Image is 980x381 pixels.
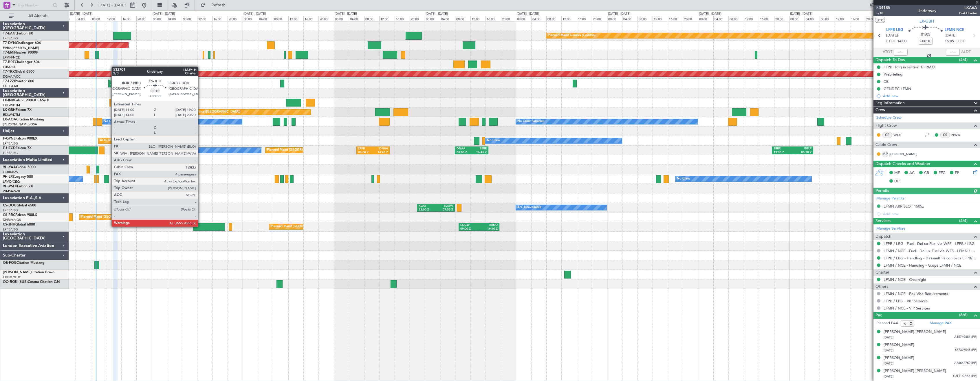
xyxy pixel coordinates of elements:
div: 08:00 [364,16,379,21]
div: Prebriefing [884,72,902,77]
div: EGLF [792,147,811,151]
span: All Aircraft [15,14,61,18]
span: T7-EMI [3,51,14,54]
div: EGGW [460,223,479,227]
a: LFMN / NCE - Handling - G.ops LFMN / NCE [884,263,961,268]
div: 16:00 [850,16,865,21]
span: [DATE] [884,348,893,353]
div: GENDEC LFMN [884,86,911,91]
span: Flight Crew [875,122,897,129]
div: KRNO [479,223,498,227]
div: 16:00 [486,16,501,21]
span: Refresh [206,3,231,7]
div: AOG Maint Hyères ([GEOGRAPHIC_DATA]-[GEOGRAPHIC_DATA]) [100,136,198,145]
a: 9H-YAAGlobal 5000 [3,166,36,169]
a: LFPB / LBG - Handling - Dassault Falcon Svcs LFPB/LBG [884,256,977,261]
a: EVRA/[PERSON_NAME] [3,46,39,50]
span: OO-ROK (SUB) [3,280,28,284]
a: [PERSON_NAME] [889,151,917,157]
div: 20:00 [136,16,151,21]
label: Planned PAX [876,320,898,326]
span: AC [909,170,915,176]
div: 20:00 [318,16,334,21]
span: FFC [939,170,945,176]
a: Manage PAX [930,320,952,326]
a: F-HECDFalcon 7X [3,146,32,150]
a: Manage Services [876,226,905,232]
span: LX-GBH [919,18,934,24]
div: No Crew Sabadell [517,117,544,126]
span: Dispatch To-Dos [875,57,905,63]
div: 04:00 [349,16,364,21]
span: LFMN NCE [945,27,964,33]
span: [DATE] [884,335,893,340]
span: 9H-LPZ [3,175,14,179]
a: LFPB/LBG [3,141,18,146]
a: [PERSON_NAME]/QSA [3,122,37,127]
button: UTC [875,18,885,23]
div: 16:00 [303,16,318,21]
div: CB [884,79,889,84]
a: T7-BREChallenger 604 [3,61,40,64]
span: Services [875,218,891,224]
a: EDDM/MUC [3,275,21,279]
div: 08:00 [455,16,470,21]
div: [DATE] - [DATE] [426,12,448,17]
a: LX-AOACitation Mustang [3,118,44,121]
div: 20:00 [410,16,425,21]
div: EGTK [125,80,140,84]
span: (4/4) [959,57,968,63]
a: Schedule Crew [876,115,902,121]
a: OO-ROK (SUB)Cessna Citation CJ4 [3,280,60,284]
div: [PERSON_NAME] [884,342,914,348]
span: A15749884 (PP) [954,335,977,340]
div: KLAX [419,204,436,208]
div: [PERSON_NAME] [PERSON_NAME] [884,329,946,335]
a: OE-FOGCitation Mustang [3,261,45,265]
div: [PERSON_NAME] [PERSON_NAME] [884,368,946,374]
div: 12:00 [288,16,303,21]
div: SBBR [774,147,792,151]
a: LFPB / LBG - VIP Services [884,298,928,303]
a: LFMD/CEQ [3,179,20,184]
button: Refresh [198,1,232,10]
span: T7-EAGL [3,32,17,35]
div: ISP [882,151,888,157]
div: 20:00 [228,16,243,21]
div: DNAA [373,147,388,151]
a: LFPB/LBG [3,151,18,155]
a: WMSA/SZB [3,189,20,193]
div: 08:00 [182,16,197,21]
div: [DATE] - [DATE] [608,12,630,17]
div: 12:40 Z [110,84,125,88]
a: 9H-VSLKFalcon 7X [3,185,33,188]
span: Charter [875,269,889,276]
div: 04:00 [622,16,637,21]
a: DGAA/ACC [3,74,21,79]
div: No Crew [487,136,500,145]
div: Planned Maint [GEOGRAPHIC_DATA] ([GEOGRAPHIC_DATA]) [271,222,362,231]
div: 16:00 [212,16,227,21]
span: CS-DOU [3,204,17,207]
div: 16:00 [668,16,683,21]
span: 9H-VSLK [3,185,17,188]
div: 12:00 [835,16,850,21]
div: 04:00 [440,16,455,21]
a: CS-JHHGlobal 6000 [3,223,35,226]
div: 16:00 [759,16,774,21]
div: 12:00 [653,16,668,21]
a: T7-TRXGlobal 6500 [3,70,34,74]
a: CS-DOUGlobal 6500 [3,204,36,207]
div: DNAA [457,147,472,151]
a: LFPB/LBG [3,36,18,41]
div: 00:00 [334,16,349,21]
div: 12:00 [470,16,486,21]
span: Dispatch [875,233,891,240]
div: 08:00 [820,16,835,21]
div: 00:00 [152,16,167,21]
div: No Crew [677,175,690,183]
a: [PERSON_NAME]Citation Bravo [3,271,54,274]
div: Planned Maint [GEOGRAPHIC_DATA] ([GEOGRAPHIC_DATA]) [267,146,358,155]
div: 16:00 [121,16,136,21]
span: Pref Charter [959,11,977,16]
